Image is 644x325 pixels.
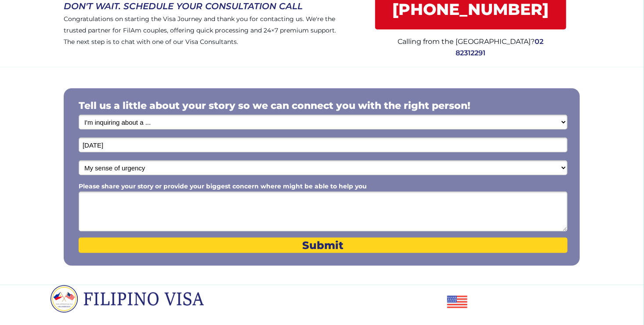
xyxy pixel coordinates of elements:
button: Submit [79,238,568,253]
span: Please share your story or provide your biggest concern where might be able to help you [79,182,367,190]
span: DON'T WAIT. SCHEDULE YOUR CONSULTATION CALL [64,1,303,11]
span: Tell us a little about your story so we can connect you with the right person! [79,100,470,112]
input: Date of Birth (mm/dd/yyyy) [79,137,568,152]
span: Submit [79,239,568,252]
span: Calling from the [GEOGRAPHIC_DATA]? [398,37,535,46]
span: Congratulations on starting the Visa Journey and thank you for contacting us. We're the trusted p... [64,15,336,46]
